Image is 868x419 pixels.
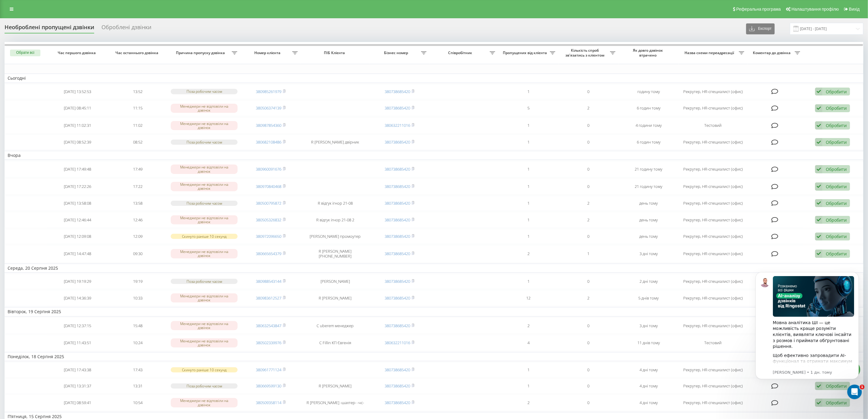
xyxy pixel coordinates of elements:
a: 380987854360 [256,123,281,128]
td: Рекрутер, HR-специалист (офис) [679,362,747,377]
td: 17:43 [108,362,168,377]
td: C Fillin КП Євгенія [301,335,369,351]
div: Скинуто раніше 10 секунд [171,367,238,372]
div: Менеджери не відповіли на дзвінок [171,293,238,303]
td: 5 днів тому [619,290,679,306]
a: 380738685420 [385,139,410,145]
td: Рекрутер, HR-специалист (офис) [679,245,747,262]
td: 2 [498,395,558,411]
div: Менеджери не відповіли на дзвінок [171,398,238,407]
span: Вихід [849,7,860,12]
td: [DATE] 13:52:53 [47,84,108,99]
a: 380738685420 [385,367,410,372]
td: 1 [498,196,558,211]
div: Обробити [826,184,847,189]
a: 380972096650 [256,234,281,239]
td: 0 [558,318,619,334]
div: Обробити [826,217,847,223]
td: Рекрутер, HR-специалист (офис) [679,161,747,177]
a: 380738685420 [385,89,410,94]
span: Коментар до дзвінка [750,50,795,55]
div: Обробити [826,234,847,239]
span: Бізнес номер [372,50,421,55]
td: 13:31 [108,379,168,393]
td: 0 [558,161,619,177]
td: 0 [558,274,619,289]
td: 08:52 [108,135,168,150]
div: Обробити [826,251,847,257]
a: 380632211016 [385,123,410,128]
a: 380738685420 [385,251,410,256]
a: 380682108486 [256,139,281,145]
td: 2 дні тому [619,274,679,289]
td: Вівторок, 19 Серпня 2025 [5,307,863,316]
div: Менеджери не відповіли на дзвінок [171,249,238,258]
td: [DATE] 13:31:37 [47,379,108,393]
td: R [PERSON_NAME] -шахтер- -чс- [301,395,369,411]
td: 17:22 [108,178,168,195]
td: [DATE] 13:58:08 [47,196,108,211]
td: 12:46 [108,212,168,228]
td: 1 [498,161,558,177]
td: день тому [619,212,679,228]
td: 3 дні тому [619,318,679,334]
td: 12:09 [108,229,168,244]
iframe: Intercom notifications повідомлення [746,263,868,403]
span: Номер клієнта [244,50,292,55]
td: 0 [558,362,619,377]
a: 380983612527 [256,295,281,301]
div: Менеджери не відповіли на дзвінок [171,338,238,348]
span: Реферальна програма [736,7,781,12]
td: Рекрутер, HR-специалист (офис) [679,135,747,150]
div: Необроблені пропущені дзвінки [5,24,94,33]
td: 2 [498,318,558,334]
td: [DATE] 17:43:38 [47,362,108,377]
a: 380960091676 [256,166,281,172]
a: 380738685420 [385,295,410,301]
div: Поза робочим часом [171,201,238,206]
td: 13:58 [108,196,168,211]
td: Рекрутер, HR-специалист (офис) [679,84,747,99]
td: 1 [498,117,558,133]
td: Рекрутер, HR-специалист (офис) [679,318,747,334]
td: Рекрутер, HR-специалист (офис) [679,290,747,306]
td: 10:24 [108,335,168,351]
td: 0 [558,135,619,150]
td: 11 днів тому [619,335,679,351]
td: 11:15 [108,100,168,116]
span: Час останнього дзвінка [113,50,162,55]
td: 1 [498,212,558,228]
td: R [PERSON_NAME] [PHONE_NUMBER] [301,245,369,262]
td: Сьогодні [5,74,863,83]
div: Поза робочим часом [171,383,238,389]
td: Рекрутер, HR-специалист (офис) [679,229,747,244]
span: Пропущених від клієнта [501,50,550,55]
a: 380738685420 [385,323,410,328]
a: 380988543144 [256,279,281,284]
td: 1 [498,178,558,195]
div: Менеджери не відповіли на дзвінок [171,215,238,224]
div: Менеджери не відповіли на дзвінок [171,121,238,130]
td: 0 [558,395,619,411]
td: R відгук ігнор 21-08 [301,196,369,211]
td: 5 [498,100,558,116]
a: 380738685420 [385,234,410,239]
div: Поза робочим часом [171,140,238,145]
td: [DATE] 08:59:41 [47,395,108,411]
td: [DATE] 17:49:48 [47,161,108,177]
a: 380506374139 [256,105,281,111]
a: 380738685420 [385,400,410,405]
td: 0 [558,335,619,351]
a: 380500795872 [256,200,281,206]
td: 1 [498,362,558,377]
td: 1 [498,274,558,289]
button: Обрати всі [10,50,40,56]
td: годину тому [619,84,679,99]
a: 380738685420 [385,279,410,284]
td: 0 [558,379,619,393]
td: [DATE] 19:19:29 [47,274,108,289]
td: Середа, 20 Серпня 2025 [5,264,863,273]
